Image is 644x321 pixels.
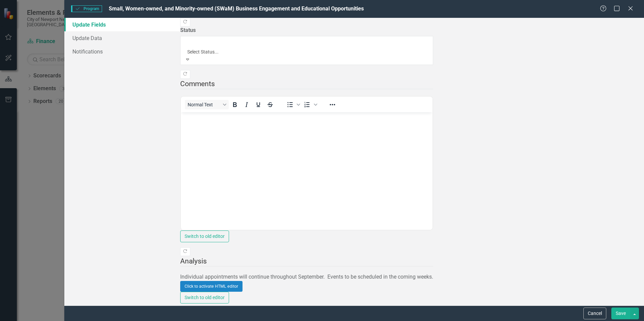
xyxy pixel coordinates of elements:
button: Strikethrough [264,100,276,109]
button: Italic [241,100,252,109]
legend: Analysis [180,256,433,266]
legend: Comments [180,79,433,89]
button: Reveal or hide additional toolbar items [327,100,338,109]
a: Update Fields [64,18,180,31]
button: Switch to old editor [180,230,229,242]
iframe: Rich Text Area [181,112,432,230]
span: Normal Text [188,102,221,107]
span: Program [71,5,102,12]
div: Bullet list [284,100,301,109]
label: Status [180,27,433,34]
button: Switch to old editor [180,292,229,304]
div: Numbered list [301,100,318,109]
button: Block Normal Text [185,100,229,109]
a: Notifications [64,45,180,58]
button: Bold [229,100,240,109]
button: Underline [253,100,264,109]
a: Update Data [64,31,180,45]
span: Small, Women-owned, and Minority-owned (SWaM) Business Engagement and Educational Opportunities [109,5,364,12]
button: Click to activate HTML editor [180,281,243,292]
button: Cancel [583,308,606,319]
div: Select Status... [187,48,322,55]
button: Save [611,308,630,319]
p: Individual appointments will continue throughout September. Events to be scheduled in the coming ... [180,273,433,281]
